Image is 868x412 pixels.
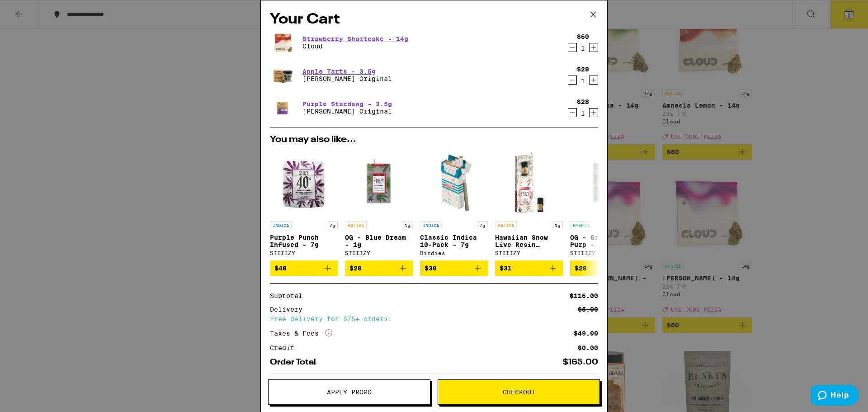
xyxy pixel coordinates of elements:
[495,149,563,260] a: Open page for Hawaiian Snow Live Resin Liquid Diamonds - 1g from STIIIZY
[345,149,413,260] a: Open page for OG - Blue Dream - 1g from STIIIZY
[345,260,413,276] button: Add to bag
[402,221,413,229] p: 1g
[270,250,338,256] div: STIIIZY
[420,250,488,256] div: Birdies
[270,221,292,229] p: INDICA
[302,43,408,50] p: Cloud
[570,221,592,229] p: HYBRID
[503,389,535,395] span: Checkout
[302,75,392,82] p: [PERSON_NAME] Original
[270,306,309,313] div: Delivery
[345,250,413,256] div: STIIIZY
[270,293,309,299] div: Subtotal
[577,98,589,105] div: $28
[420,234,488,248] p: Classic Indica 10-Pack - 7g
[270,135,598,144] h2: You may also like...
[327,221,338,229] p: 7g
[568,76,577,85] button: Decrement
[562,358,598,366] div: $165.00
[270,95,295,120] img: Henry's Original - Purple Stardawg - 3.5g
[345,221,367,229] p: SATIVA
[270,149,338,217] img: STIIIZY - Purple Punch Infused - 7g
[495,234,563,248] p: Hawaiian Snow Live Resin Liquid Diamonds - 1g
[420,221,442,229] p: INDICA
[345,234,413,248] p: OG - Blue Dream - 1g
[589,76,598,85] button: Increment
[302,108,392,115] p: [PERSON_NAME] Original
[495,149,563,217] img: STIIIZY - Hawaiian Snow Live Resin Liquid Diamonds - 1g
[327,389,372,395] span: Apply Promo
[477,221,488,229] p: 7g
[274,265,287,272] span: $48
[495,260,563,276] button: Add to bag
[500,265,512,272] span: $31
[270,316,598,322] div: Free delivery for $75+ orders!
[570,149,638,217] img: STIIIZY - OG - Granddaddy Purp - 1g
[570,149,638,260] a: Open page for OG - Granddaddy Purp - 1g from STIIIZY
[589,108,598,117] button: Increment
[270,9,598,30] h2: Your Cart
[570,293,598,299] div: $116.00
[420,260,488,276] button: Add to bag
[570,234,638,248] p: OG - Granddaddy Purp - 1g
[270,234,338,248] p: Purple Punch Infused - 7g
[577,45,589,52] div: 1
[270,62,295,88] img: Henry's Original - Apple Tarts - 3.5g
[425,265,437,272] span: $30
[570,250,638,256] div: STIIIZY
[577,33,589,40] div: $60
[811,385,859,407] iframe: Opens a widget where you can find more information
[495,221,517,229] p: SATIVA
[578,306,598,313] div: $5.00
[270,358,322,366] div: Order Total
[578,345,598,351] div: $0.00
[570,260,638,276] button: Add to bag
[270,149,338,260] a: Open page for Purple Punch Infused - 7g from STIIIZY
[349,265,362,272] span: $28
[302,35,408,43] a: Strawberry Shortcake - 14g
[420,149,488,217] img: Birdies - Classic Indica 10-Pack - 7g
[345,149,413,217] img: STIIIZY - OG - Blue Dream - 1g
[270,329,332,337] div: Taxes & Fees
[495,250,563,256] div: STIIIZY
[302,100,392,108] a: Purple Stardawg - 3.5g
[270,345,301,351] div: Credit
[577,110,589,117] div: 1
[302,68,392,75] a: Apple Tarts - 3.5g
[577,66,589,73] div: $28
[575,265,587,272] span: $28
[568,108,577,117] button: Decrement
[270,30,295,55] img: Cloud - Strawberry Shortcake - 14g
[568,43,577,52] button: Decrement
[589,43,598,52] button: Increment
[577,77,589,85] div: 1
[574,330,598,336] div: $49.00
[420,149,488,260] a: Open page for Classic Indica 10-Pack - 7g from Birdies
[438,379,600,405] button: Checkout
[270,260,338,276] button: Add to bag
[552,221,563,229] p: 1g
[268,379,430,405] button: Apply Promo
